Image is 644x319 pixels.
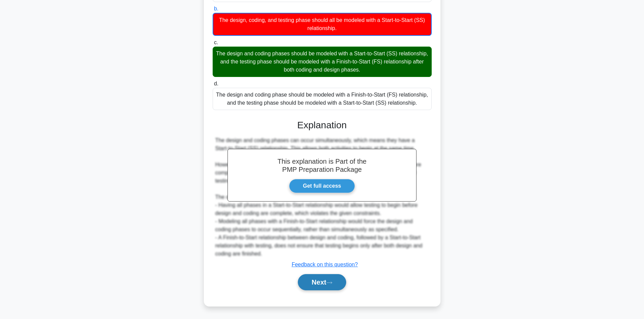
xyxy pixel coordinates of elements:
[213,13,432,36] div: The design, coding, and testing phase should all be modeled with a Start-to-Start (SS) relationship.
[289,179,355,193] a: Get full access
[215,136,429,258] div: The design and coding phases can occur simultaneously, which means they have a Start-to-Start (SS...
[214,81,218,86] span: d.
[213,88,432,110] div: The design and coding phase should be modeled with a Finish-to-Start (FS) relationship, and the t...
[214,6,218,11] span: b.
[214,39,218,45] span: c.
[213,47,432,77] div: The design and coding phases should be modeled with a Start-to-Start (SS) relationship, and the t...
[292,262,358,267] a: Feedback on this question?
[298,274,346,290] button: Next
[217,119,428,131] h3: Explanation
